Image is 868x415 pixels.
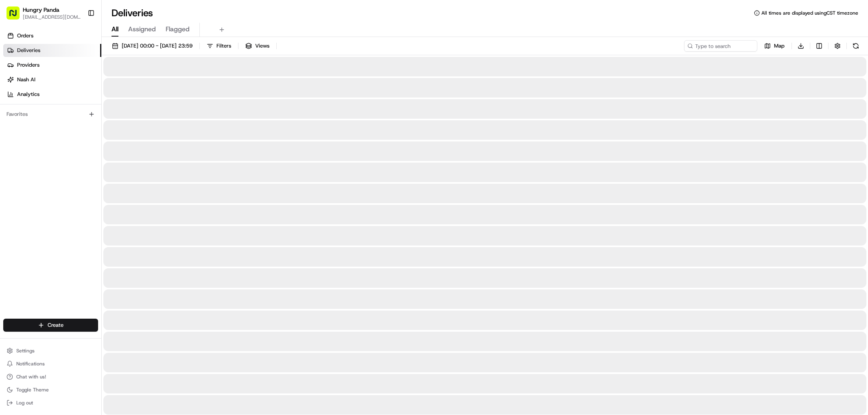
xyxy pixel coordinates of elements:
[16,348,35,354] span: Settings
[850,40,861,52] button: Refresh
[3,3,84,23] button: Hungry Panda[EMAIL_ADDRESS][DOMAIN_NAME]
[3,397,98,408] button: Log out
[3,345,98,356] button: Settings
[774,42,785,50] span: Map
[128,24,156,34] span: Assigned
[16,361,45,367] span: Notifications
[3,88,101,101] a: Analytics
[761,40,788,52] button: Map
[3,73,101,86] a: Nash AI
[16,374,46,380] span: Chat with us!
[3,44,101,57] a: Deliveries
[3,29,101,42] a: Orders
[166,24,190,34] span: Flagged
[3,358,98,369] button: Notifications
[23,14,81,20] button: [EMAIL_ADDRESS][DOMAIN_NAME]
[255,42,269,50] span: Views
[17,47,40,54] span: Deliveries
[17,32,33,39] span: Orders
[122,42,192,50] span: [DATE] 00:00 - [DATE] 23:59
[23,6,59,14] button: Hungry Panda
[216,42,231,50] span: Filters
[684,40,757,52] input: Type to search
[17,91,39,98] span: Analytics
[16,400,33,406] span: Log out
[3,384,98,395] button: Toggle Theme
[16,387,49,393] span: Toggle Theme
[112,7,153,20] h1: Deliveries
[3,108,98,121] div: Favorites
[203,40,235,52] button: Filters
[761,10,858,16] span: All times are displayed using CST timezone
[17,61,39,69] span: Providers
[3,319,98,332] button: Create
[112,24,118,34] span: All
[108,40,196,52] button: [DATE] 00:00 - [DATE] 23:59
[242,40,273,52] button: Views
[3,59,101,72] a: Providers
[17,76,35,83] span: Nash AI
[3,371,98,382] button: Chat with us!
[48,322,63,329] span: Create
